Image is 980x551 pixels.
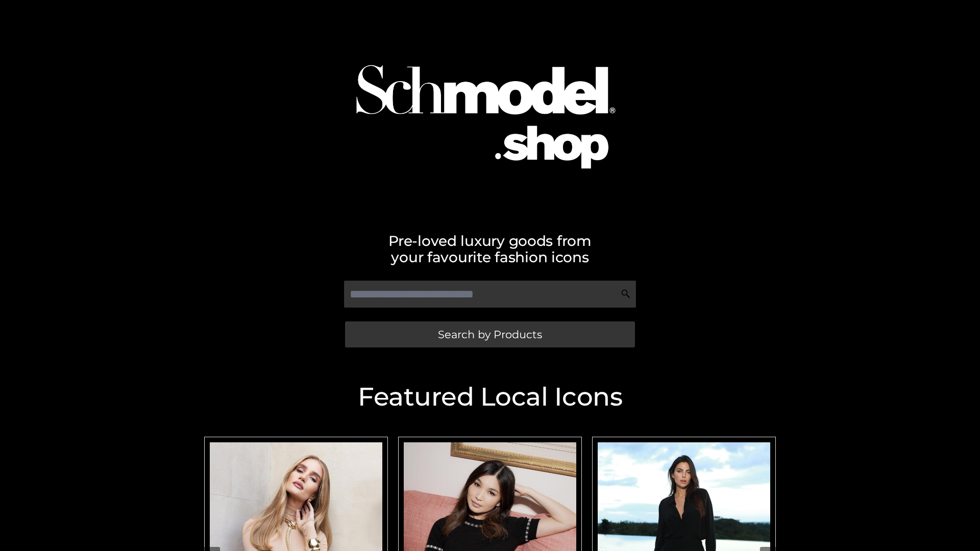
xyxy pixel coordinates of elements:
h2: Featured Local Icons​ [199,384,781,410]
span: Search by Products [438,329,542,340]
h2: Pre-loved luxury goods from your favourite fashion icons [199,233,781,265]
a: Search by Products [345,321,635,347]
img: Search Icon [621,289,631,299]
